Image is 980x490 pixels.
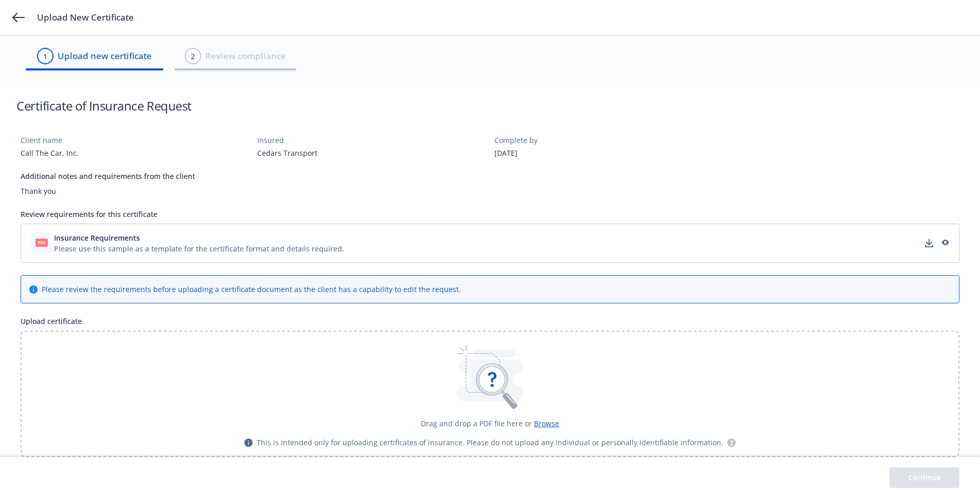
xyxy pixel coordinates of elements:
div: Client name [21,135,249,146]
a: download [923,237,935,249]
button: Insurance Requirements [54,232,344,243]
span: Upload new certificate [58,49,152,63]
span: This is intended only for uploading certificates of insurance. Please do not upload any individua... [257,437,723,448]
div: [DATE] [494,148,723,158]
div: 1 [43,51,47,62]
div: Drag and drop a PDF file here or [421,418,559,429]
span: Browse [534,419,559,428]
span: Upload New Certificate [37,11,134,24]
h1: Certificate of Insurance Request [16,97,192,114]
div: Review requirements for this certificate [21,209,959,220]
div: Additional notes and requirements from the client [21,171,959,182]
div: Thank you [21,186,959,196]
div: Insurance RequirementsPlease use this sample as a template for the certificate format and details... [21,224,959,263]
div: Please use this sample as a template for the certificate format and details required. [54,243,344,254]
div: Insured [257,135,486,146]
div: Drag and drop a PDF file here or BrowseThis is intended only for uploading certificates of insura... [21,331,959,457]
div: Call The Car, Inc. [21,148,249,158]
div: Upload certificate [21,316,959,326]
div: Cedars Transport [257,148,486,158]
a: preview [938,237,951,249]
div: Complete by [494,135,723,146]
div: Please review the requirements before uploading a certificate document as the client has a capabi... [42,284,461,295]
span: Review compliance [205,49,286,63]
div: 2 [191,51,195,62]
span: Insurance Requirements [54,232,140,243]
